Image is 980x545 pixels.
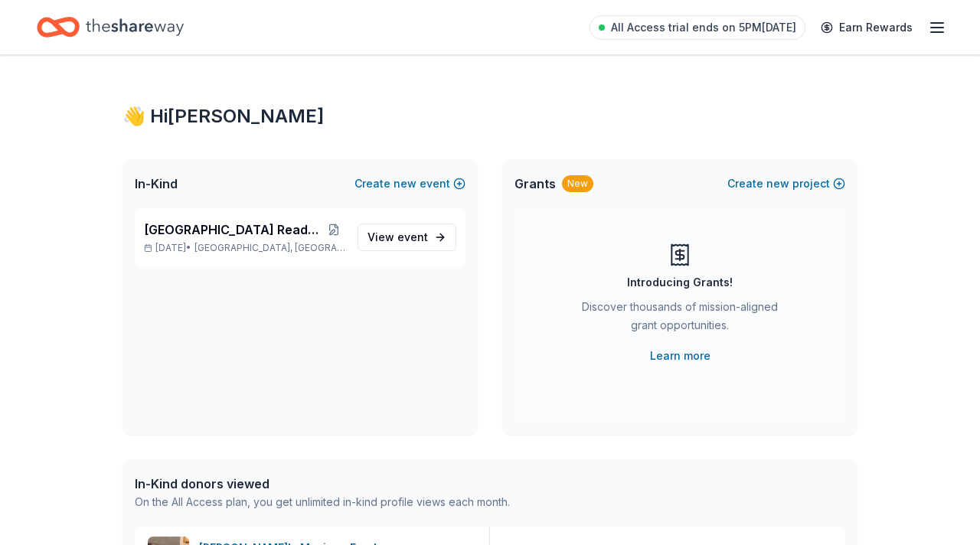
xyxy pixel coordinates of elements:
[650,347,710,365] a: Learn more
[367,228,428,246] span: View
[37,9,184,45] a: Home
[122,104,857,129] div: 👋 Hi [PERSON_NAME]
[358,224,456,251] a: View event
[514,175,556,193] span: Grants
[727,175,845,193] button: Createnewproject
[590,15,805,40] a: All Access trial ends on 5PM[DATE]
[576,298,784,341] div: Discover thousands of mission-aligned grant opportunities.
[611,18,796,37] span: All Access trial ends on 5PM[DATE]
[144,220,323,239] span: [GEOGRAPHIC_DATA] Read-a-thon 2025
[562,175,593,192] div: New
[354,175,465,193] button: Createnewevent
[144,242,345,254] p: [DATE] •
[394,175,416,193] span: new
[135,493,510,511] div: On the All Access plan, you get unlimited in-kind profile views each month.
[812,14,922,41] a: Earn Rewards
[135,475,510,493] div: In-Kind donors viewed
[194,242,345,254] span: [GEOGRAPHIC_DATA], [GEOGRAPHIC_DATA]
[397,230,428,243] span: event
[627,273,733,292] div: Introducing Grants!
[135,175,178,193] span: In-Kind
[766,175,789,193] span: new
